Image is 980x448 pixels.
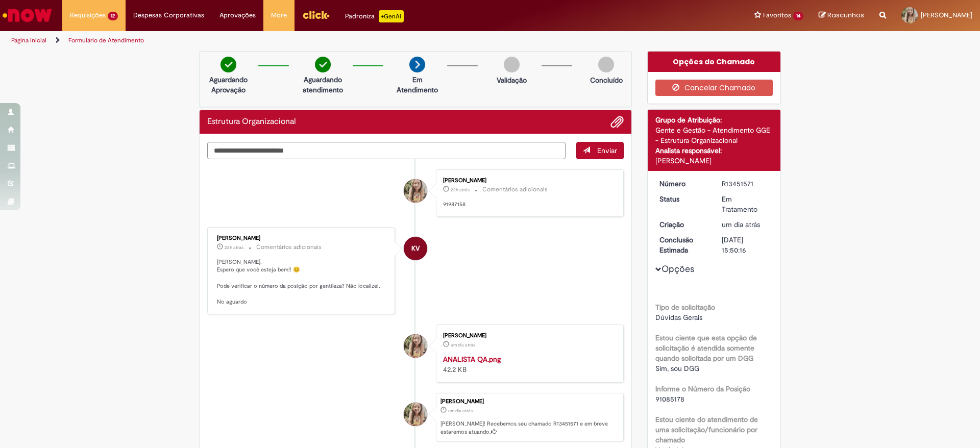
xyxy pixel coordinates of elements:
[443,355,501,364] a: ANALISTA QA.png
[722,235,769,255] div: [DATE] 15:50:16
[655,384,750,393] b: Informe o Número da Posição
[655,156,773,166] div: [PERSON_NAME]
[225,244,243,251] time: 27/08/2025 13:32:17
[655,115,773,125] div: Grupo de Atribuição:
[298,74,348,95] p: Aguardando atendimento
[655,313,702,322] span: Dúvidas Gerais
[440,420,618,436] p: [PERSON_NAME]! Recebemos seu chamado R13451571 e em breve estaremos atuando.
[451,187,470,193] time: 27/08/2025 13:41:25
[404,334,427,358] div: Michelle Barroso Da Silva
[655,80,773,96] button: Cancelar Chamado
[220,57,236,72] img: check-circle-green.png
[722,219,769,230] div: 27/08/2025 10:41:04
[652,219,715,230] dt: Criação
[207,393,624,442] li: Michelle Barroso Da Silva
[133,10,204,20] span: Despesas Corporativas
[1,5,54,26] img: ServiceNow
[217,258,387,306] p: [PERSON_NAME], Espero que você esteja bem!! 😊 Pode verificar o número da posição por gentileza? N...
[207,142,566,159] textarea: Digite sua mensagem aqui...
[652,194,715,204] dt: Status
[655,125,773,145] div: Gente e Gestão - Atendimento GGE - Estrutura Organizacional
[722,194,769,214] div: Em Tratamento
[217,235,387,241] div: [PERSON_NAME]
[448,408,473,414] time: 27/08/2025 10:41:04
[108,12,118,20] span: 12
[610,115,624,129] button: Adicionar anexos
[655,394,684,404] span: 91085178
[404,403,427,426] div: Michelle Barroso Da Silva
[598,57,614,72] img: img-circle-grey.png
[763,10,791,20] span: Favoritos
[819,11,864,20] a: Rascunhos
[219,10,256,20] span: Aprovações
[225,244,243,251] span: 22h atrás
[448,408,473,414] span: um dia atrás
[793,12,803,20] span: 14
[409,57,425,72] img: arrow-next.png
[302,7,330,22] img: click_logo_yellow_360x200.png
[722,220,760,229] time: 27/08/2025 10:41:04
[921,11,972,19] span: [PERSON_NAME]
[443,201,613,209] p: 91987158
[655,415,758,444] b: Estou ciente do atendimento de uma solicitação/funcionário por chamado
[722,220,760,229] span: um dia atrás
[648,52,781,72] div: Opções do Chamado
[827,10,864,20] span: Rascunhos
[315,57,331,72] img: check-circle-green.png
[655,145,773,156] div: Analista responsável:
[576,142,624,159] button: Enviar
[70,10,106,20] span: Requisições
[256,243,322,252] small: Comentários adicionais
[504,57,520,72] img: img-circle-grey.png
[440,399,618,405] div: [PERSON_NAME]
[655,333,757,363] b: Estou ciente que esta opção de solicitação é atendida somente quando solicitada por um DGG
[68,36,144,44] a: Formulário de Atendimento
[379,10,404,22] p: +GenAi
[345,10,404,22] div: Padroniza
[443,354,613,375] div: 42.2 KB
[451,342,475,348] time: 27/08/2025 10:40:59
[411,236,420,261] span: KV
[597,146,617,155] span: Enviar
[482,185,548,194] small: Comentários adicionais
[8,31,646,50] ul: Trilhas de página
[404,179,427,203] div: Michelle Barroso Da Silva
[652,179,715,189] dt: Número
[204,74,253,95] p: Aguardando Aprovação
[655,303,715,312] b: Tipo de solicitação
[271,10,287,20] span: More
[652,235,715,255] dt: Conclusão Estimada
[443,333,613,339] div: [PERSON_NAME]
[497,75,527,85] p: Validação
[451,187,470,193] span: 22h atrás
[443,178,613,184] div: [PERSON_NAME]
[590,75,623,85] p: Concluído
[451,342,475,348] span: um dia atrás
[722,179,769,189] div: R13451571
[393,74,442,95] p: Em Atendimento
[404,237,427,260] div: Karine Vieira
[207,117,296,127] h2: Estrutura Organizacional Histórico de tíquete
[11,36,46,44] a: Página inicial
[655,364,699,373] span: Sim, sou DGG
